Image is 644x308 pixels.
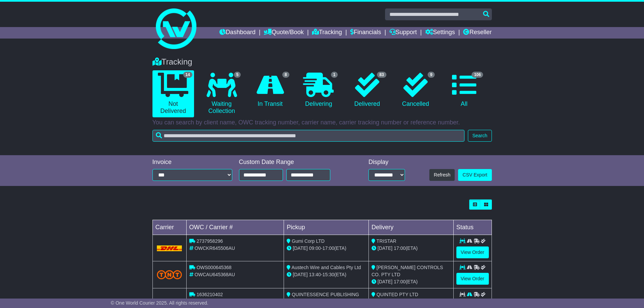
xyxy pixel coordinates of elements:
a: Support [389,27,417,39]
span: QUINTED PTY LTD [377,292,418,297]
div: (ETA) [372,245,451,252]
a: 9 Cancelled [395,70,436,110]
a: Financials [350,27,381,39]
span: 83 [377,72,386,78]
span: TRISTAR [377,238,397,244]
div: - (ETA) [287,271,366,278]
span: 13:40 [309,272,321,277]
a: 8 In Transit [249,70,291,110]
span: 09:00 [309,245,321,251]
span: 8 [282,72,289,78]
span: 5 [234,72,241,78]
span: 9 [428,72,435,78]
span: 15:30 [323,272,334,277]
span: Gumi Corp LTD [292,238,325,244]
p: You can search by client name, OWC tracking number, carrier name, carrier tracking number or refe... [152,119,492,126]
span: OWCKR645506AU [194,245,235,251]
span: 14 [183,72,192,78]
a: View Order [456,246,489,258]
span: Austech Wire and Cables Pty Ltd [291,265,361,270]
a: CSV Export [458,169,492,181]
td: OWC / Carrier # [186,220,284,235]
span: [PERSON_NAME] CONTROLS CO. PTY LTD [372,265,443,277]
td: Pickup [284,220,369,235]
span: 1 [331,72,338,78]
td: Delivery [368,220,453,235]
a: 106 All [443,70,485,110]
span: 1636210402 [196,292,223,297]
td: Carrier [152,220,186,235]
a: Tracking [312,27,342,39]
span: © One World Courier 2025. All rights reserved. [111,300,209,306]
a: Settings [425,27,455,39]
a: 5 Waiting Collection [201,70,242,117]
span: [DATE] [378,279,392,284]
div: (ETA) [372,278,451,285]
span: 17:00 [394,279,406,284]
a: 83 Delivered [346,70,388,110]
img: TNT_Domestic.png [157,270,182,279]
span: 17:00 [323,245,334,251]
a: Reseller [463,27,492,39]
td: Status [453,220,492,235]
div: Display [368,159,405,166]
div: Custom Date Range [239,159,348,166]
span: 106 [472,72,483,78]
span: OWS000645368 [196,265,232,270]
span: QUINTESSENCE PUBLISHING CO., INC [287,292,359,304]
span: 17:00 [394,245,406,251]
a: View Order [456,273,489,285]
span: 2737958296 [196,238,223,244]
span: OWCAU645368AU [194,272,235,277]
button: Refresh [429,169,455,181]
div: Invoice [152,159,232,166]
a: Quote/Book [264,27,304,39]
button: Search [468,130,492,142]
div: - (ETA) [287,245,366,252]
a: 1 Delivering [298,70,339,110]
a: Dashboard [219,27,256,39]
span: [DATE] [293,245,308,251]
div: Tracking [149,57,495,67]
a: 14 Not Delivered [152,70,194,117]
span: [DATE] [378,245,392,251]
img: DHL.png [157,245,182,251]
span: [DATE] [293,272,308,277]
